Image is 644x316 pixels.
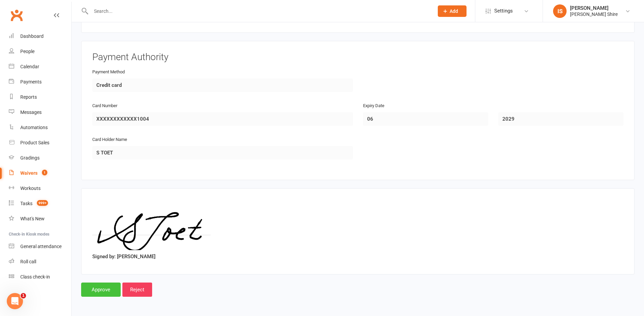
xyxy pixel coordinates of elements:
[20,110,42,115] div: Messages
[20,201,32,206] div: Tasks
[9,254,71,269] a: Roll call
[20,244,62,249] div: General attendance
[363,102,384,110] label: Expiry Date
[92,102,117,110] label: Card Number
[9,150,71,166] a: Gradings
[9,166,71,181] a: Waivers 1
[37,200,48,206] span: 999+
[92,136,127,143] label: Card Holder Name
[9,211,71,226] a: What's New
[9,239,71,254] a: General attendance kiosk mode
[92,52,623,63] h3: Payment Authority
[20,125,48,130] div: Automations
[7,293,23,309] iframe: Intercom live chat
[20,186,41,191] div: Workouts
[9,196,71,211] a: Tasks 999+
[9,120,71,135] a: Automations
[9,105,71,120] a: Messages
[20,216,45,221] div: What's New
[20,155,40,161] div: Gradings
[9,269,71,285] a: Class kiosk mode
[20,79,42,84] div: Payments
[8,7,25,24] a: Clubworx
[9,29,71,44] a: Dashboard
[92,252,156,261] label: Signed by: [PERSON_NAME]
[20,94,37,100] div: Reports
[553,4,567,18] div: IS
[89,6,429,16] input: Search...
[20,33,44,39] div: Dashboard
[20,140,49,145] div: Product Sales
[450,8,458,14] span: Add
[9,44,71,59] a: People
[20,170,38,176] div: Waivers
[9,135,71,150] a: Product Sales
[92,199,211,250] img: image1755244508.png
[20,259,36,264] div: Roll call
[570,11,618,17] div: [PERSON_NAME] Shire
[9,59,71,74] a: Calendar
[9,74,71,90] a: Payments
[81,283,121,297] input: Approve
[9,181,71,196] a: Workouts
[20,49,34,54] div: People
[20,274,50,279] div: Class check-in
[494,3,513,19] span: Settings
[42,170,47,175] span: 1
[122,283,152,297] input: Reject
[92,69,125,76] label: Payment Method
[9,90,71,105] a: Reports
[21,293,26,298] span: 1
[20,64,39,69] div: Calendar
[570,5,618,11] div: [PERSON_NAME]
[438,5,467,17] button: Add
